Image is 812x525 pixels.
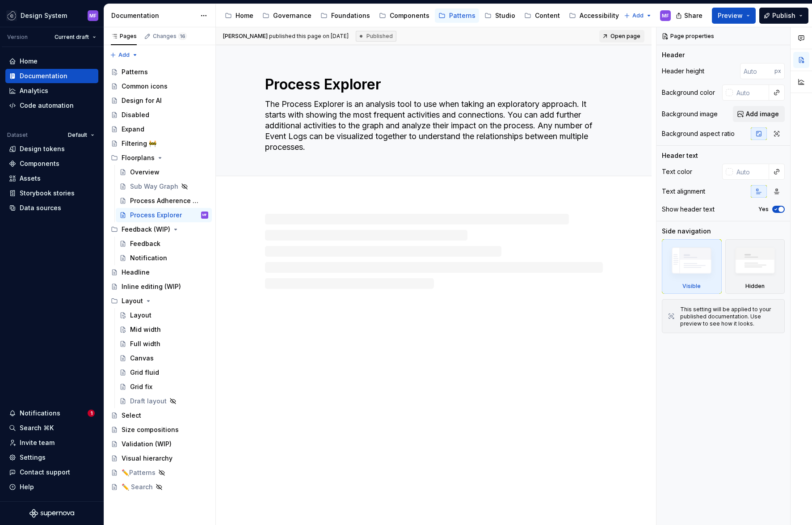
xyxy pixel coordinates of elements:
a: Patterns [435,8,479,23]
div: Header [662,51,685,59]
div: Select [122,411,141,420]
div: MF [662,12,669,19]
div: Header text [662,151,698,160]
input: Auto [740,63,774,79]
div: Sub Way Graph [130,182,178,191]
a: Components [375,8,433,23]
div: Settings [20,453,46,462]
div: Background image [662,110,718,119]
div: Accessibility [580,11,619,20]
span: Share [684,11,703,20]
a: Analytics [5,84,98,98]
a: Feedback [116,237,212,251]
a: Mid width [116,322,212,337]
div: Feedback [130,239,160,248]
a: Accessibility [565,8,623,23]
span: Add image [746,110,779,119]
div: Assets [20,174,41,183]
div: Text color [662,167,692,176]
a: Settings [5,450,98,465]
a: Filtering 🚧 [107,136,212,151]
div: MF [89,12,97,19]
div: Filtering 🚧 [122,139,156,148]
a: Grid fluid [116,365,212,380]
div: Design tokens [20,144,65,153]
button: Publish [759,8,808,24]
div: Grid fix [130,382,152,391]
div: Grid fluid [130,368,159,377]
button: Current draft [50,31,100,43]
span: Publish [772,11,795,20]
div: Design for AI [122,96,162,105]
div: Documentation [20,72,67,80]
a: Draft layout [116,394,212,408]
button: Add [621,9,655,22]
div: Studio [495,11,515,20]
div: Process Adherence Manager ([PERSON_NAME]) [130,196,204,205]
div: Components [20,159,59,168]
div: Visible [662,239,722,294]
span: published this page on [DATE] [223,33,349,40]
div: Floorplans [107,151,212,165]
textarea: The Process Explorer is an analysis tool to use when taking an exploratory approach. It starts wi... [263,97,601,154]
div: Feedback (WIP) [107,222,212,237]
div: Process Explorer [130,211,182,220]
div: Contact support [20,468,70,477]
button: Contact support [5,465,98,479]
div: Notifications [20,409,60,418]
a: ✏️ Search [107,480,212,494]
div: Analytics [20,86,48,95]
div: Hidden [725,239,785,294]
div: Patterns [449,11,475,20]
span: Current draft [55,34,89,41]
div: Patterns [122,68,148,76]
label: Yes [758,206,769,213]
div: Full width [130,339,160,348]
div: Search ⌘K [20,423,54,432]
div: Home [236,11,253,20]
textarea: Process Explorer [263,74,601,95]
a: Invite team [5,436,98,450]
button: Share [671,8,708,24]
div: Home [20,57,38,66]
a: Process ExplorerMF [116,208,212,222]
div: Background aspect ratio [662,129,735,138]
div: Pages [111,33,137,40]
a: ✏️Patterns [107,466,212,480]
div: Mid width [130,325,161,334]
div: Code automation [20,101,74,110]
a: Open page [599,30,644,42]
div: Side navigation [662,227,711,236]
div: Inline editing (WIP) [122,282,181,291]
a: Documentation [5,69,98,83]
div: Validation (WIP) [122,440,172,449]
span: Open page [610,33,640,40]
div: Components [390,11,429,20]
a: Full width [116,337,212,351]
a: Content [521,8,564,23]
button: Add image [733,106,785,122]
span: Add [632,12,644,19]
a: Data sources [5,201,98,215]
a: Code automation [5,98,98,113]
a: Foundations [317,8,374,23]
a: Design tokens [5,142,98,156]
div: ✏️ Search [122,483,153,491]
div: Show header text [662,205,715,214]
div: Common icons [122,82,168,91]
span: [PERSON_NAME] [223,33,268,39]
div: Version [7,34,28,41]
a: Governance [259,8,315,23]
div: Notification [130,254,167,262]
div: Size compositions [122,425,179,434]
button: Notifications1 [5,406,98,420]
div: Design System [21,11,67,20]
div: This setting will be applied to your published documentation. Use preview to see how it looks. [680,306,779,327]
span: Preview [718,11,743,20]
div: Dataset [7,131,28,139]
div: Content [535,11,560,20]
button: Help [5,480,98,494]
a: Design for AI [107,93,212,108]
a: Storybook stories [5,186,98,200]
div: Invite team [20,438,55,447]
